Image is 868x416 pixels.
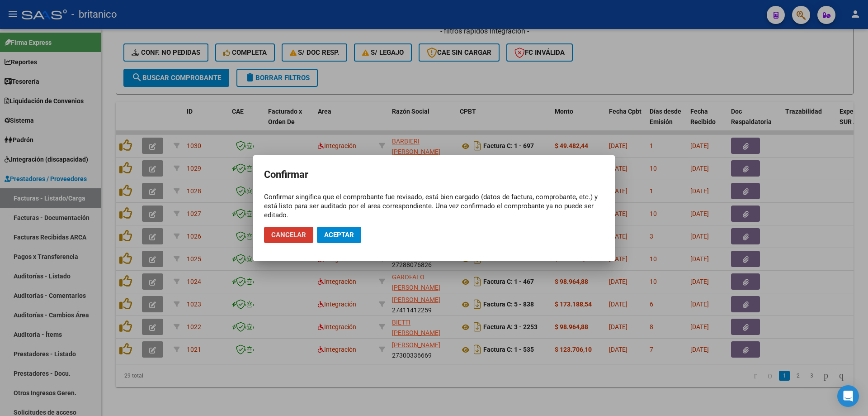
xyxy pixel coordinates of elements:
[264,192,604,220] div: Confirmar singifica que el comprobante fue revisado, está bien cargado (datos de factura, comprob...
[264,227,313,243] button: Cancelar
[324,231,354,239] span: Aceptar
[837,385,859,407] div: Open Intercom Messenger
[271,231,306,239] span: Cancelar
[317,227,361,243] button: Aceptar
[264,166,604,183] h2: Confirmar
